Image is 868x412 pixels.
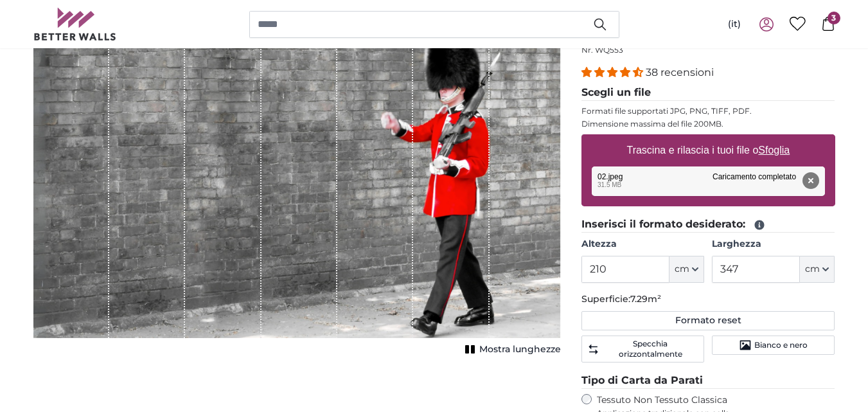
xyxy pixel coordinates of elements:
[630,293,661,305] span: 7.29m²
[581,85,835,101] legend: Scegli un file
[805,263,820,276] span: cm
[581,45,623,55] span: Nr. WQ553
[712,238,835,251] label: Larghezza
[718,13,751,36] button: (it)
[669,256,704,283] button: cm
[621,138,795,163] label: Trascina e rilascia i tuoi file o
[758,145,790,156] u: Sfoglia
[800,256,835,283] button: cm
[581,106,835,116] p: Formati file supportati JPG, PNG, TIFF, PDF.
[646,66,714,78] span: 38 recensioni
[479,343,561,356] span: Mostra lunghezze
[581,373,835,389] legend: Tipo di Carta da Parati
[712,336,835,355] button: Bianco e nero
[33,19,561,359] div: 1 of 1
[33,8,117,40] img: Betterwalls
[581,238,704,251] label: Altezza
[581,217,835,233] legend: Inserisci il formato desiderato:
[602,339,698,359] span: Specchia orizzontalmente
[581,293,835,306] p: Superficie:
[828,12,840,24] span: 3
[581,66,646,78] span: 4.34 stars
[581,311,835,330] button: Formato reset
[581,119,835,129] p: Dimensione massima del file 200MB.
[461,341,561,359] button: Mostra lunghezze
[581,336,704,363] button: Specchia orizzontalmente
[754,340,808,350] span: Bianco e nero
[675,263,689,276] span: cm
